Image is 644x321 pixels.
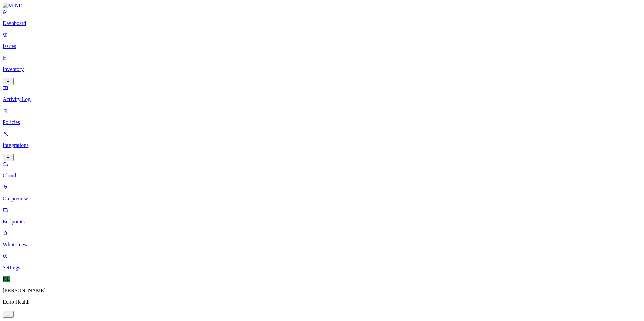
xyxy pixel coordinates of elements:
a: Policies [3,108,641,125]
p: [PERSON_NAME] [3,288,641,294]
a: What's new [3,230,641,248]
a: Inventory [3,55,641,84]
a: MIND [3,3,641,9]
p: Dashboard [3,20,641,26]
p: Cloud [3,173,641,179]
p: Echo Health [3,299,641,305]
a: Issues [3,32,641,49]
a: Integrations [3,131,641,160]
a: Activity Log [3,85,641,102]
p: On-premise [3,196,641,202]
a: On-premise [3,184,641,202]
a: Endpoints [3,207,641,225]
a: Settings [3,253,641,271]
p: Inventory [3,66,641,72]
p: Activity Log [3,96,641,102]
p: Policies [3,119,641,125]
p: What's new [3,242,641,248]
img: MIND [3,3,23,9]
span: KE [3,276,10,282]
a: Dashboard [3,9,641,26]
p: Integrations [3,142,641,148]
p: Endpoints [3,219,641,225]
p: Issues [3,43,641,49]
a: Cloud [3,161,641,179]
p: Settings [3,265,641,271]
